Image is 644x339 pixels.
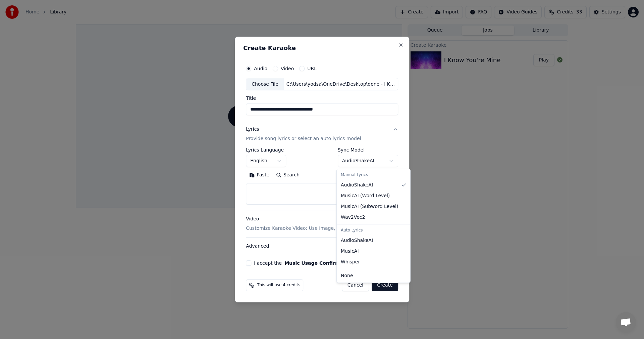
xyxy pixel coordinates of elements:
[341,237,373,244] span: AudioShakeAI
[307,66,317,71] label: URL
[341,272,353,279] span: None
[273,170,303,181] button: Search
[338,170,409,180] div: Manual Lyrics
[372,279,398,291] button: Create
[284,261,354,265] button: Music Usage Confirmation
[246,238,398,255] button: Advanced
[243,45,401,51] h2: Create Karaoke
[341,193,390,199] span: MusicAI ( Word Level )
[281,66,294,71] label: Video
[246,136,361,142] p: Provide song lyrics or select an auto lyrics model
[257,283,300,288] span: This will use 4 credits
[254,66,267,71] label: Audio
[246,148,286,153] label: Lyrics Language
[246,126,259,133] div: Lyrics
[246,78,284,90] div: Choose File
[341,214,365,221] span: Wav2Vec2
[246,170,273,181] button: Paste
[341,182,373,188] span: AudioShakeAI
[342,279,369,291] button: Cancel
[254,261,354,265] label: I accept the
[338,148,398,153] label: Sync Model
[284,81,398,88] div: C:\Users\yodsa\OneDrive\Desktop\done - I Know you're mine\solarice 320 kbps - I Know Youre Mine.mp3
[246,225,371,232] p: Customize Karaoke Video: Use Image, Video, or Color
[341,203,398,210] span: MusicAI ( Subword Level )
[341,259,360,265] span: Whisper
[246,216,371,232] div: Video
[341,248,359,255] span: MusicAI
[338,226,409,235] div: Auto Lyrics
[246,96,398,101] label: Title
